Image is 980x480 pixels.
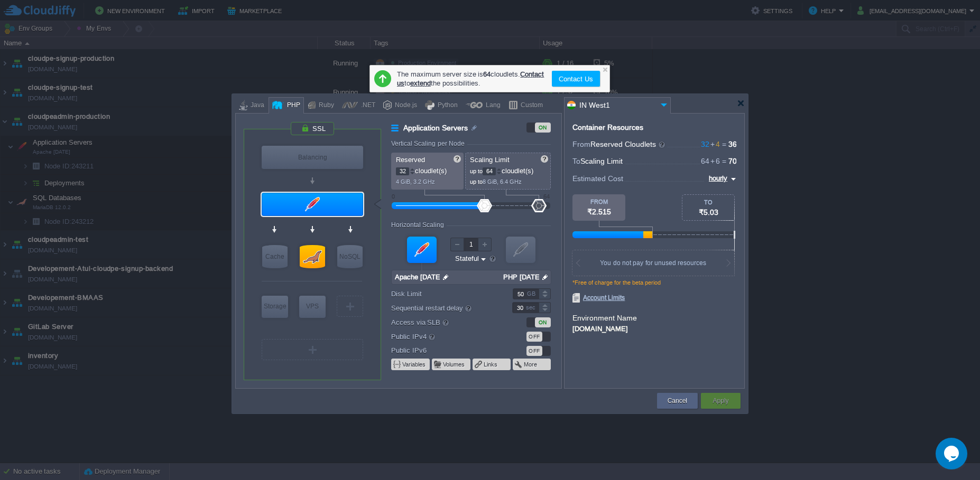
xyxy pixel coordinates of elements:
div: Load Balancer [262,146,363,169]
div: PHP [284,98,300,114]
span: From [572,140,590,148]
div: Balancing [262,146,363,169]
div: NoSQL [337,245,363,268]
p: cloudlet(s) [396,164,460,175]
div: TO [682,199,734,205]
span: ₹2.515 [587,208,611,216]
span: Estimated Cost [572,173,623,184]
label: Public IPv4 [391,331,498,342]
div: VPS [299,296,326,317]
div: 64 [543,193,550,200]
div: Application Servers [262,193,363,216]
div: Node.js [392,98,417,114]
button: Apply [713,396,728,406]
div: FROM [572,199,625,205]
span: To [572,157,580,165]
span: = [720,157,728,165]
div: Elastic VPS [299,296,326,318]
label: Environment Name [572,314,637,322]
div: Ruby [316,98,334,114]
div: Lang [483,98,501,114]
button: Variables [402,360,427,369]
label: Sequential restart delay [391,302,498,314]
div: Python [434,98,458,114]
label: Access via SLB [391,316,498,328]
div: Horizontal Scaling [391,221,447,229]
div: NoSQL Databases [337,245,363,268]
label: Disk Limit [391,288,498,299]
span: Reserved [396,156,425,164]
div: [DOMAIN_NAME] [572,323,736,333]
span: 36 [728,140,737,148]
span: ₹5.03 [699,208,718,217]
span: Scaling Limit [580,157,623,165]
div: Create New Layer [337,296,363,317]
button: Contact Us [556,72,596,85]
div: Java [247,98,264,114]
div: *Free of charge for the beta period [572,279,736,293]
div: Create New Layer [262,339,363,360]
span: + [709,140,716,148]
div: Custom [517,98,543,114]
iframe: chat widget [936,438,969,469]
div: The maximum server size is cloudlets. to the possibilities. [397,69,546,88]
span: up to [470,168,483,174]
span: Account Limits [572,293,625,303]
span: 6 [709,157,720,165]
div: ON [535,123,551,133]
div: Cache [262,245,288,268]
a: extend [410,79,431,87]
button: Cancel [668,396,687,406]
div: Container Resources [572,124,643,131]
div: Vertical Scaling per Node [391,140,467,147]
button: Volumes [443,360,466,369]
div: SQL Databases [300,245,325,268]
label: Public IPv6 [391,345,498,356]
span: Reserved Cloudlets [590,140,666,148]
div: sec [526,303,538,313]
div: OFF [526,332,542,342]
div: .NET [358,98,375,114]
div: OFF [526,346,542,356]
button: Links [484,360,498,369]
div: Storage [262,296,288,317]
p: cloudlet(s) [470,164,547,175]
span: up to [470,178,483,185]
div: 0 [392,193,395,200]
div: GB [527,289,538,299]
button: More [524,360,538,369]
span: = [720,140,728,148]
span: Scaling Limit [470,156,510,164]
span: 4 [709,140,720,148]
span: 70 [728,157,737,165]
b: 64 [483,70,491,78]
span: 8 GiB, 6.4 GHz [483,178,522,185]
span: 32 [701,140,709,148]
span: 64 [701,157,709,165]
div: ON [535,317,551,327]
div: Storage Containers [262,296,288,318]
span: 4 GiB, 3.2 GHz [396,178,435,185]
span: + [709,157,716,165]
